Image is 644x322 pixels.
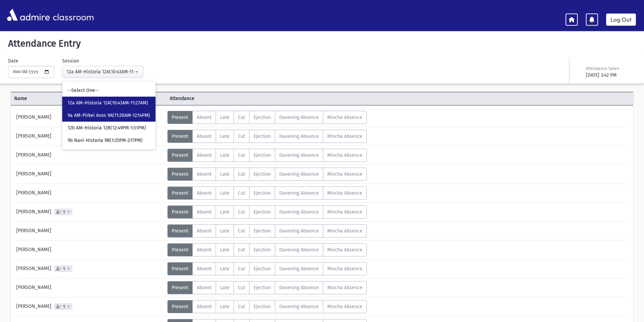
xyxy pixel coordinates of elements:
span: Ejection [254,266,271,272]
div: [DATE] 3:42 PM [586,72,635,79]
span: Present [172,209,188,215]
span: Mincha Absence [327,247,362,253]
span: Name [11,95,166,102]
div: [PERSON_NAME] [13,281,167,294]
div: 12a AM-Historia 12A(10:43AM-11:27AM) [67,68,134,75]
label: Session [62,57,79,65]
span: Present [172,171,188,177]
span: Present [172,152,188,158]
span: Cut [238,152,245,158]
span: Late [220,115,230,120]
span: Mincha Absence [327,115,362,120]
span: Absent [197,304,212,309]
span: 1 [62,210,66,214]
span: Ejection [254,285,271,291]
span: Davening Absence [279,247,319,253]
span: Davening Absence [279,133,319,139]
span: 12b AM-Historia 12B(12:49PM-1:31PM) [68,125,146,131]
div: AttTypes [167,300,367,313]
span: Present [172,266,188,272]
span: Absent [197,171,212,177]
div: AttTypes [167,224,367,238]
span: Ejection [254,152,271,158]
span: Cut [238,266,245,272]
span: Mincha Absence [327,133,362,139]
div: AttTypes [167,130,367,143]
span: Late [220,209,230,215]
span: Cut [238,190,245,196]
div: [PERSON_NAME] [13,262,167,275]
span: Ejection [254,115,271,120]
div: [PERSON_NAME] [13,205,167,219]
img: AdmirePro [5,7,51,23]
span: Davening Absence [279,209,319,215]
div: AttTypes [167,168,367,181]
span: Late [220,190,230,196]
span: Absent [197,152,212,158]
span: 1 [62,304,66,309]
span: Ejection [254,171,271,177]
span: Absent [197,190,212,196]
div: AttTypes [167,187,367,200]
div: [PERSON_NAME] [13,168,167,181]
span: Late [220,266,230,272]
span: Late [220,152,230,158]
span: Ejection [254,133,271,139]
span: Mincha Absence [327,171,362,177]
span: Cut [238,115,245,120]
span: Late [220,171,230,177]
span: Mincha Absence [327,285,362,291]
div: AttTypes [167,243,367,256]
a: Log Out [606,14,636,26]
span: 12a AM-Historia 12A(10:43AM-11:27AM) [68,100,148,106]
h5: Attendance Entry [5,38,639,49]
div: [PERSON_NAME] [13,187,167,200]
span: Cut [238,285,245,291]
span: Davening Absence [279,171,319,177]
div: [PERSON_NAME] [13,130,167,143]
div: AttTypes [167,262,367,275]
div: [PERSON_NAME] [13,243,167,256]
span: Absent [197,209,212,215]
span: Cut [238,171,245,177]
span: Late [220,304,230,309]
span: Ejection [254,209,271,215]
span: Mincha Absence [327,209,362,215]
div: [PERSON_NAME] [13,300,167,313]
span: Attendance [166,95,322,102]
div: [PERSON_NAME] [13,224,167,238]
span: Ejection [254,190,271,196]
div: AttTypes [167,149,367,162]
span: Davening Absence [279,266,319,272]
span: Present [172,247,188,253]
span: Ejection [254,304,271,309]
span: Absent [197,266,212,272]
span: Absent [197,228,212,234]
span: Cut [238,133,245,139]
span: 9a AM-Pirkei Avos 9A(11:30AM-12:14PM) [68,112,150,119]
span: Mincha Absence [327,152,362,158]
span: Late [220,133,230,139]
span: Absent [197,115,212,120]
span: Ejection [254,228,271,234]
span: classroom [51,6,94,24]
span: Cut [238,209,245,215]
span: Late [220,247,230,253]
span: Late [220,228,230,234]
span: Present [172,133,188,139]
span: Cut [238,228,245,234]
div: AttTypes [167,111,367,124]
span: Present [172,115,188,120]
span: Absent [197,247,212,253]
span: Present [172,304,188,309]
span: Davening Absence [279,228,319,234]
span: Cut [238,304,245,309]
div: AttTypes [167,205,367,219]
span: Absent [197,133,212,139]
span: Ejection [254,247,271,253]
span: Late [220,285,230,291]
div: Attendance Taken [586,66,635,72]
span: Cut [238,247,245,253]
span: Mincha Absence [327,228,362,234]
div: [PERSON_NAME] [13,149,167,162]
